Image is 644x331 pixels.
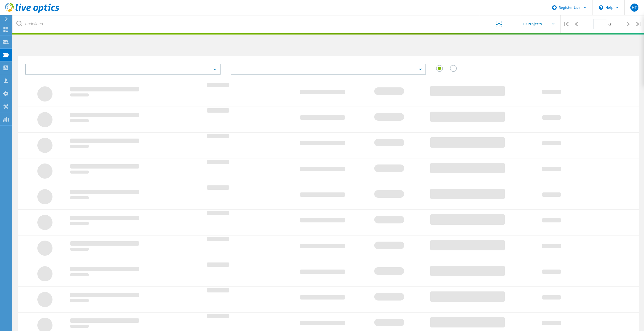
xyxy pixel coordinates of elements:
[13,15,480,33] input: undefined
[561,15,571,33] div: |
[599,5,603,10] svg: \n
[634,15,644,33] div: |
[608,22,611,26] span: of
[5,11,59,14] a: Live Optics Dashboard
[632,6,637,10] span: HT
